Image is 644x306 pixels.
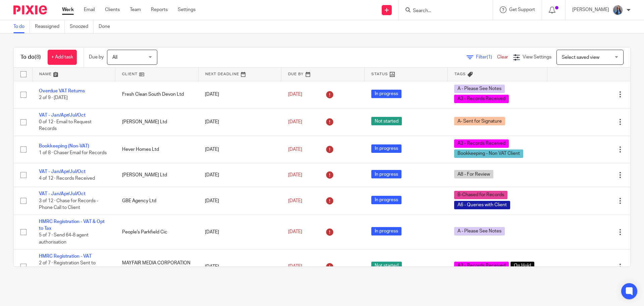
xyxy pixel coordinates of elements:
a: To do [13,20,30,33]
a: Snoozed [70,20,94,33]
span: A- Sent for Signature [454,117,505,125]
span: In progress [371,196,401,204]
span: In progress [371,170,401,178]
p: Due by [89,54,104,60]
span: Not started [371,117,402,125]
td: [DATE] [198,81,281,108]
a: VAT - Jan/Apr/Jul/Oct [39,169,86,174]
span: On Hold [511,262,534,270]
td: [DATE] [198,136,281,163]
a: Team [130,6,141,13]
span: A - Please See Notes [454,85,505,93]
td: [DATE] [198,187,281,215]
span: B-Chased for Records [454,191,507,199]
span: Not started [371,262,402,270]
a: Work [62,6,74,13]
span: [DATE] [288,264,302,269]
span: [DATE] [288,173,302,177]
span: Select saved view [562,55,599,60]
span: All [112,55,117,60]
span: In progress [371,144,401,153]
span: Get Support [509,7,535,12]
a: Done [99,20,115,33]
td: [DATE] [198,215,281,249]
span: 2 of 7 · Registration Sent to HMRC (Please save documents to Task and SV) [39,261,105,279]
span: 4 of 12 · Records Received [39,176,95,181]
span: 2 of 9 · [DATE] [39,96,68,100]
span: 0 of 12 · Email to Request Records [39,120,92,131]
input: Search [412,8,473,14]
span: 5 of 7 · Send 64-8 agent authorisation [39,233,89,245]
span: Filter [476,55,497,59]
a: + Add task [48,50,77,65]
td: [DATE] [198,108,281,136]
a: Reassigned [35,20,65,33]
span: View Settings [523,55,551,59]
a: Clients [105,6,120,13]
span: A3 - Records Received [454,139,509,148]
a: Settings [178,6,196,13]
img: Amanda-scaled.jpg [612,5,623,15]
a: VAT - Jan/Apr/Jul/Oct [39,113,86,118]
span: A3 - Records Received [454,95,509,103]
td: Fresh Clean South Devon Ltd [115,81,199,108]
a: VAT - Jan/Apr/Jul/Oct [39,191,86,196]
h1: To do [20,54,41,61]
img: Pixie [13,5,47,14]
td: MAYFAIR MEDIA CORPORATION LTD [115,249,199,284]
span: In progress [371,227,401,235]
p: [PERSON_NAME] [572,6,609,13]
td: GBE Agency Ltd [115,187,199,215]
span: (1) [487,55,492,59]
td: [DATE] [198,249,281,284]
a: Overdue VAT Returns [39,89,85,93]
span: Tags [454,72,466,76]
span: (8) [35,54,41,60]
span: A6 - Queries with Client [454,201,510,209]
a: HMRC Registration - VAT & Opt to Tax [39,219,105,231]
td: People's Parkfield Cic [115,215,199,249]
span: In progress [371,90,401,98]
span: [DATE] [288,230,302,234]
span: [DATE] [288,120,302,124]
span: [DATE] [288,92,302,97]
td: [DATE] [198,163,281,187]
a: Email [84,6,95,13]
span: [DATE] [288,147,302,152]
a: Reports [151,6,168,13]
span: [DATE] [288,199,302,203]
td: Hever Homes Ltd [115,136,199,163]
span: Bookkeeping - Non VAT Client [454,149,523,158]
span: 1 of 8 · Chaser Email for Records [39,150,107,155]
span: A3 - Records Received [454,262,509,270]
span: A - Please See Notes [454,227,505,235]
span: A8 - For Review [454,170,493,178]
td: [PERSON_NAME] Ltd [115,163,199,187]
a: HMRC Registration - VAT [39,254,92,259]
a: Bookkeeping (Non-VAT) [39,144,89,148]
span: 3 of 12 · Chase for Records - Phone Call to Client [39,199,98,210]
a: Clear [497,55,508,59]
td: [PERSON_NAME] Ltd [115,108,199,136]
